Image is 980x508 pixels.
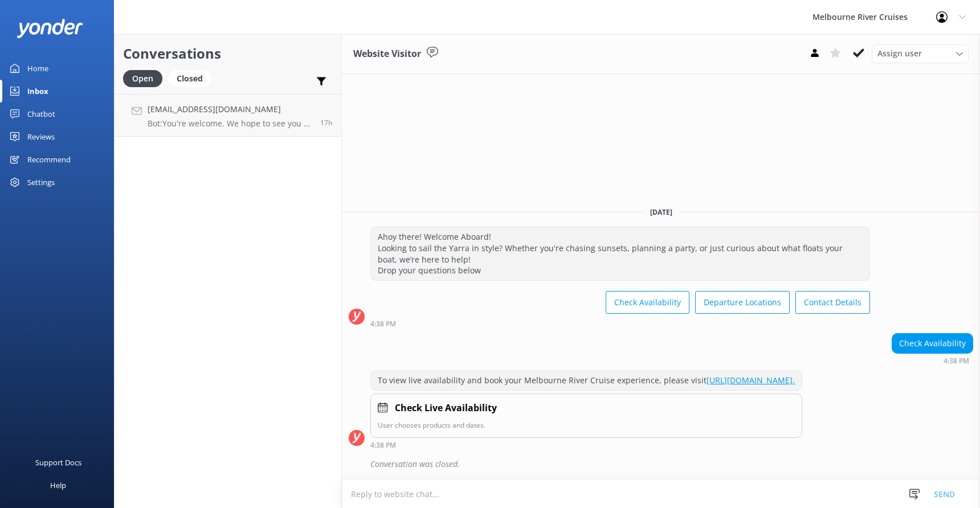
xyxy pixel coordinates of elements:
div: 04:38pm 08-Aug-2025 (UTC +10:00) Australia/Sydney [892,357,973,364]
span: [DATE] [643,207,679,217]
div: Help [50,474,66,497]
a: [EMAIL_ADDRESS][DOMAIN_NAME]Bot:You're welcome. We hope to see you at Melbourne River Cruises soo... [115,94,341,137]
div: To view live availability and book your Melbourne River Cruise experience, please visit [371,371,802,390]
h2: Conversations [123,43,333,64]
div: Closed [168,70,211,87]
button: Departure Locations [695,291,790,314]
p: User chooses products and dates. [378,420,795,431]
strong: 4:38 PM [944,358,969,364]
div: Ahoy there! Welcome Aboard! Looking to sail the Yarra in style? Whether you're chasing sunsets, p... [371,227,869,280]
div: 04:38pm 08-Aug-2025 (UTC +10:00) Australia/Sydney [370,441,802,449]
div: 2025-08-08T06:41:41.619 [349,454,973,474]
a: Closed [168,72,217,84]
span: 04:09pm 10-Aug-2025 (UTC +10:00) Australia/Sydney [320,118,333,128]
div: Support Docs [35,451,81,474]
strong: 4:38 PM [370,442,396,449]
div: Settings [27,171,55,194]
div: Assign User [872,44,969,63]
div: Inbox [27,80,48,103]
div: Chatbot [27,103,55,125]
a: Open [123,72,168,84]
img: yonder-white-logo.png [17,19,83,38]
h4: Check Live Availability [395,401,497,416]
div: 04:38pm 08-Aug-2025 (UTC +10:00) Australia/Sydney [370,319,870,327]
div: Conversation was closed. [370,454,973,474]
div: Recommend [27,148,71,171]
span: Assign user [877,47,922,60]
h3: Website Visitor [353,47,421,62]
button: Contact Details [795,291,870,314]
div: Open [123,70,162,87]
div: Reviews [27,125,55,148]
p: Bot: You're welcome. We hope to see you at Melbourne River Cruises soon! [148,118,312,129]
div: Home [27,57,48,80]
a: [URL][DOMAIN_NAME]. [707,375,795,386]
div: Check Availability [892,334,973,353]
strong: 4:38 PM [370,321,396,327]
h4: [EMAIL_ADDRESS][DOMAIN_NAME] [148,103,312,116]
button: Check Availability [606,291,689,314]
